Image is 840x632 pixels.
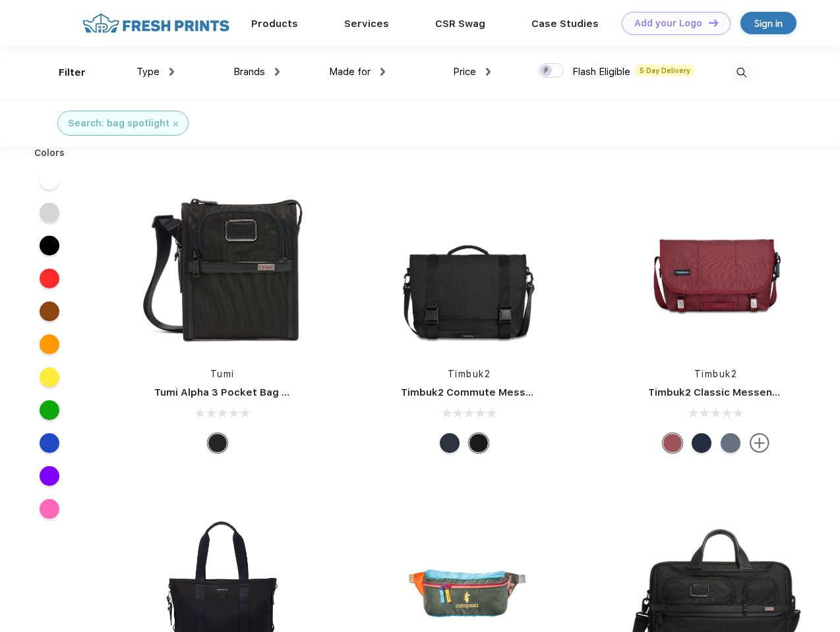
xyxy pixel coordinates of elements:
[709,19,718,26] img: DT
[275,68,280,76] img: dropdown.png
[59,65,86,80] div: Filter
[448,369,491,379] a: Timbuk2
[329,66,371,78] span: Made for
[572,66,630,78] span: Flash Eligible
[731,62,752,84] img: desktop_search.svg
[634,18,702,29] div: Add your Logo
[380,68,385,76] img: dropdown.png
[486,68,491,76] img: dropdown.png
[135,179,310,354] img: func=resize&h=266
[750,433,769,453] img: more.svg
[663,433,682,453] div: Eco Collegiate Red
[173,122,178,126] img: filter_cancel.svg
[721,433,740,453] div: Eco Lightbeam
[136,66,160,78] span: Type
[754,16,783,31] div: Sign in
[233,66,265,78] span: Brands
[169,68,174,76] img: dropdown.png
[453,66,476,78] span: Price
[78,12,233,35] img: fo%20logo%202.webp
[740,12,796,34] a: Sign in
[440,433,460,453] div: Eco Nautical
[628,179,804,354] img: func=resize&h=266
[692,433,711,453] div: Eco Nautical
[636,65,694,76] span: 5 Day Delivery
[251,18,298,30] a: Products
[469,433,489,453] div: Eco Black
[68,117,169,130] div: Search: bag spotlight
[694,369,738,379] a: Timbuk2
[154,386,309,398] a: Tumi Alpha 3 Pocket Bag Small
[381,179,556,354] img: func=resize&h=266
[401,386,578,398] a: Timbuk2 Commute Messenger Bag
[210,369,235,379] a: Tumi
[208,433,227,453] div: Black
[24,146,75,160] div: Colors
[648,386,812,398] a: Timbuk2 Classic Messenger Bag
